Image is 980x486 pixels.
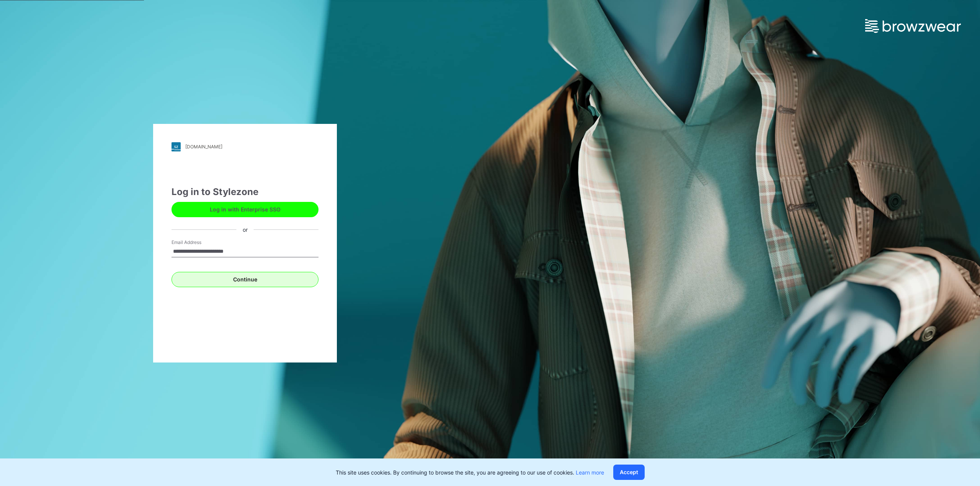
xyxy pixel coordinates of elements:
[336,468,604,476] p: This site uses cookies. By continuing to browse the site, you are agreeing to our use of cookies.
[613,465,645,480] button: Accept
[185,144,222,150] div: [DOMAIN_NAME]
[171,239,225,246] label: Email Address
[171,142,181,151] img: stylezone-logo.562084cfcfab977791bfbf7441f1a819.svg
[171,202,318,217] button: Log in with Enterprise SSO
[237,226,254,234] div: or
[171,185,318,199] div: Log in to Stylezone
[171,142,318,151] a: [DOMAIN_NAME]
[865,19,961,33] img: browzwear-logo.e42bd6dac1945053ebaf764b6aa21510.svg
[171,272,318,287] button: Continue
[576,469,604,476] a: Learn more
